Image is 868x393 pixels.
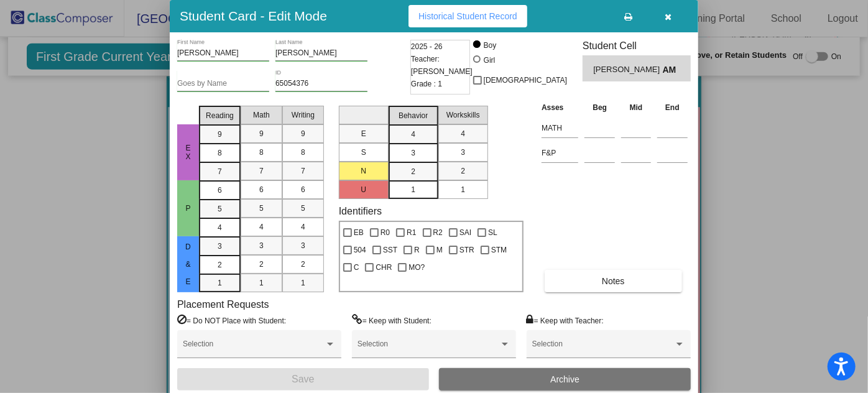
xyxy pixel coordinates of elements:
[593,63,662,76] span: [PERSON_NAME]
[411,40,443,53] span: 2025 - 26
[259,128,264,139] span: 9
[483,55,496,66] div: Girl
[411,147,415,159] span: 3
[446,109,480,121] span: Workskills
[259,203,264,214] span: 5
[354,243,366,257] span: 504
[433,225,443,240] span: R2
[218,241,222,252] span: 3
[183,243,194,286] span: D & E
[602,276,625,286] span: Notes
[177,298,269,310] label: Placement Requests
[542,144,578,162] input: assessment
[583,40,691,52] h3: Student Cell
[177,80,269,88] input: goes by name
[352,314,432,326] label: = Keep with Student:
[550,374,579,384] span: Archive
[301,203,305,214] span: 5
[218,259,222,270] span: 2
[218,166,222,177] span: 7
[301,221,305,233] span: 4
[259,165,264,177] span: 7
[354,225,364,240] span: EB
[381,225,390,240] span: R0
[259,240,264,251] span: 3
[259,277,264,289] span: 1
[663,63,680,76] span: AM
[488,225,497,240] span: SL
[301,165,305,177] span: 7
[459,243,474,257] span: STR
[459,225,471,240] span: SAI
[339,205,382,217] label: Identifiers
[218,277,222,289] span: 1
[418,11,517,21] span: Historical Student Record
[275,80,367,88] input: Enter ID
[218,147,222,159] span: 8
[253,109,270,121] span: Math
[409,260,425,275] span: MO?
[399,110,428,121] span: Behavior
[259,184,264,195] span: 6
[411,129,415,140] span: 4
[461,165,465,177] span: 2
[484,73,567,88] span: [DEMOGRAPHIC_DATA]
[259,259,264,270] span: 2
[259,147,264,158] span: 8
[292,109,315,121] span: Writing
[292,374,314,384] span: Save
[183,144,194,161] span: EX
[411,166,415,177] span: 2
[183,204,194,213] span: P
[383,243,397,257] span: SST
[301,259,305,270] span: 2
[177,368,429,391] button: Save
[527,314,604,326] label: = Keep with Teacher:
[654,101,691,114] th: End
[206,110,234,121] span: Reading
[411,184,415,195] span: 1
[542,119,578,137] input: assessment
[461,147,465,158] span: 3
[376,260,392,275] span: CHR
[301,147,305,158] span: 8
[409,5,527,27] button: Historical Student Record
[436,243,443,257] span: M
[301,128,305,139] span: 9
[483,40,497,51] div: Boy
[538,101,581,114] th: Asses
[177,314,286,326] label: = Do NOT Place with Student:
[301,277,305,289] span: 1
[461,184,465,195] span: 1
[411,53,473,78] span: Teacher: [PERSON_NAME]
[545,270,681,292] button: Notes
[581,101,618,114] th: Beg
[461,128,465,139] span: 4
[218,185,222,196] span: 6
[301,240,305,251] span: 3
[407,225,416,240] span: R1
[218,203,222,215] span: 5
[414,243,420,257] span: R
[180,8,327,24] h3: Student Card - Edit Mode
[354,260,359,275] span: C
[491,243,507,257] span: STM
[411,78,442,90] span: Grade : 1
[259,221,264,233] span: 4
[301,184,305,195] span: 6
[618,101,654,114] th: Mid
[218,129,222,140] span: 9
[439,368,691,391] button: Archive
[218,222,222,233] span: 4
